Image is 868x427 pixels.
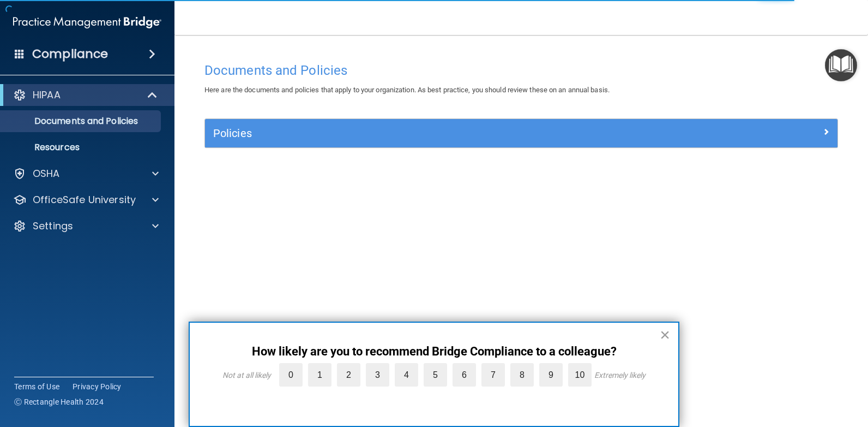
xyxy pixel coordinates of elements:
[14,381,59,392] a: Terms of Use
[679,349,855,393] iframe: Drift Widget Chat Controller
[481,363,505,387] label: 7
[33,220,73,233] p: Settings
[366,363,389,387] label: 3
[222,371,271,379] div: Not at all likely
[568,363,592,387] label: 10
[33,193,136,206] p: OfficeSafe University
[453,363,476,387] label: 6
[13,11,161,33] img: PMB logo
[337,363,360,387] label: 2
[424,363,447,387] label: 5
[7,142,156,153] p: Resources
[395,363,418,387] label: 4
[308,363,331,387] label: 1
[660,326,670,343] button: Close
[204,63,838,78] h4: Documents and Policies
[213,127,671,139] h5: Policies
[7,116,156,127] p: Documents and Policies
[32,46,108,62] h4: Compliance
[204,86,610,94] span: Here are the documents and policies that apply to your organization. As best practice, you should...
[825,49,857,81] button: Open Resource Center
[510,363,534,387] label: 8
[539,363,563,387] label: 9
[33,167,60,180] p: OSHA
[212,345,656,359] p: How likely are you to recommend Bridge Compliance to a colleague?
[14,396,104,407] span: Ⓒ Rectangle Health 2024
[33,88,61,102] p: HIPAA
[73,381,122,392] a: Privacy Policy
[279,363,303,387] label: 0
[594,371,646,379] div: Extremely likely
